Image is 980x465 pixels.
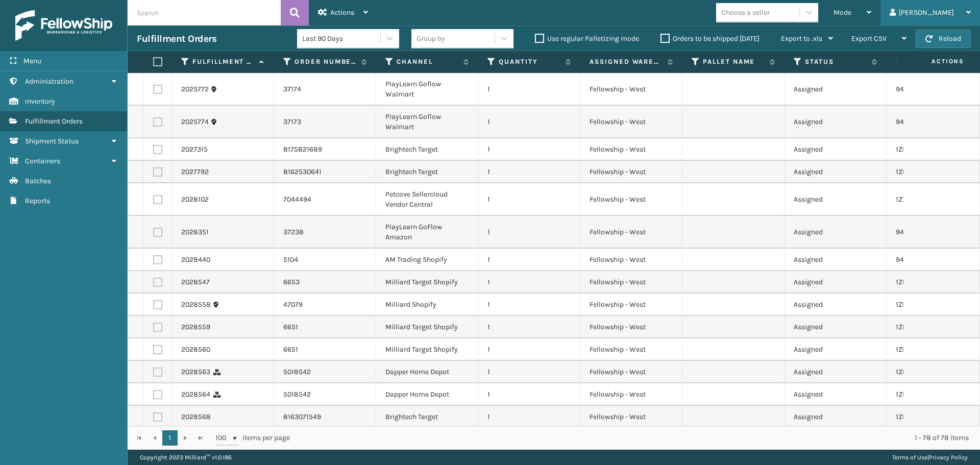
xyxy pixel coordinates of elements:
[785,249,887,271] td: Assigned
[929,454,968,461] a: Privacy Policy
[785,73,887,106] td: Assigned
[785,293,887,316] td: Assigned
[580,183,682,216] td: Fellowship - West
[721,7,770,18] div: Choose a seller
[274,361,376,383] td: 5018542
[896,368,966,376] a: 1ZHR98350326216014
[181,322,210,332] a: 2028559
[162,430,178,446] a: 1
[899,53,970,70] span: Actions
[181,255,210,265] a: 2028440
[25,97,55,106] span: Inventory
[25,197,50,205] span: Reports
[295,57,356,66] label: Order Number
[25,77,73,86] span: Administration
[916,30,971,48] button: Reload
[535,34,639,43] label: Use regular Palletizing mode
[274,138,376,161] td: 8175821689
[478,338,580,361] td: 1
[580,249,682,271] td: Fellowship - West
[785,138,887,161] td: Assigned
[376,249,478,271] td: AM Trading Shopify
[580,383,682,406] td: Fellowship - West
[137,33,216,45] h3: Fulfillment Orders
[25,157,60,165] span: Containers
[785,361,887,383] td: Assigned
[896,228,979,236] a: 9400150105794016065515
[892,454,927,461] a: Terms of Use
[478,161,580,183] td: 1
[478,406,580,428] td: 1
[896,167,968,176] a: 1ZHF69090330563202
[181,167,209,177] a: 2027792
[580,106,682,138] td: Fellowship - West
[896,195,969,204] a: 1ZXH04500244630668
[25,117,83,126] span: Fulfillment Orders
[580,73,682,106] td: Fellowship - West
[416,33,445,44] div: Group by
[274,73,376,106] td: 37174
[896,323,967,331] a: 1ZH0R7060333918404
[580,361,682,383] td: Fellowship - West
[478,73,580,106] td: 1
[181,227,209,237] a: 2028351
[215,433,231,443] span: 100
[785,383,887,406] td: Assigned
[181,345,210,355] a: 2028560
[274,216,376,249] td: 37238
[376,73,478,106] td: PlayLearn Goflow Walmart
[478,183,580,216] td: 1
[896,412,965,421] a: 1ZHF69090335435181
[274,383,376,406] td: 5018542
[580,271,682,293] td: Fellowship - West
[376,316,478,338] td: Milliard Target Shopify
[376,338,478,361] td: Milliard Target Shopify
[478,293,580,316] td: 1
[785,106,887,138] td: Assigned
[397,57,458,66] label: Channel
[304,433,969,443] div: 1 - 78 of 78 items
[580,216,682,249] td: Fellowship - West
[274,406,376,428] td: 8163071549
[15,10,112,41] img: logo
[896,345,966,354] a: 1ZH0R7060324014997
[785,406,887,428] td: Assigned
[302,33,381,44] div: Last 90 Days
[376,138,478,161] td: Brightech Target
[181,367,210,377] a: 2028563
[274,183,376,216] td: 7044494
[703,57,765,66] label: Pallet Name
[376,183,478,216] td: Petcove Sellercloud Vendor Central
[580,338,682,361] td: Fellowship - West
[23,57,41,65] span: Menu
[25,137,79,145] span: Shipment Status
[896,300,966,309] a: 1ZH0R7060320072413
[376,161,478,183] td: Brightech Target
[25,177,51,185] span: Batches
[478,249,580,271] td: 1
[274,271,376,293] td: 6653
[181,277,210,287] a: 2028547
[896,278,968,286] a: 1ZH0R7060324076233
[478,316,580,338] td: 1
[478,361,580,383] td: 1
[580,293,682,316] td: Fellowship - West
[785,216,887,249] td: Assigned
[805,57,867,66] label: Status
[834,8,851,17] span: Mode
[785,271,887,293] td: Assigned
[478,271,580,293] td: 1
[215,430,290,446] span: items per page
[330,8,354,17] span: Actions
[181,194,209,205] a: 2028102
[274,338,376,361] td: 6651
[192,57,254,66] label: Fulfillment Order Id
[376,406,478,428] td: Brightech Target
[376,383,478,406] td: Dapper Home Depot
[274,161,376,183] td: 8162530641
[478,106,580,138] td: 1
[851,34,887,43] span: Export CSV
[274,249,376,271] td: 5104
[785,183,887,216] td: Assigned
[140,450,232,465] p: Copyright 2023 Milliard™ v 1.0.186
